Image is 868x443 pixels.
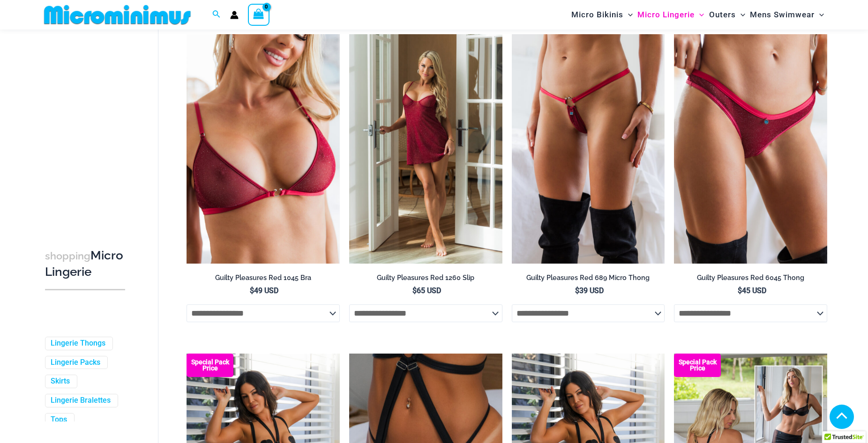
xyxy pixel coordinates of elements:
[575,286,579,295] span: $
[230,11,239,19] a: Account icon link
[349,34,502,264] a: Guilty Pleasures Red 1260 Slip 01Guilty Pleasures Red 1260 Slip 02Guilty Pleasures Red 1260 Slip 02
[250,286,254,295] span: $
[569,3,635,27] a: Micro BikinisMenu ToggleMenu Toggle
[51,358,100,368] a: Lingerie Packs
[512,34,665,264] a: Guilty Pleasures Red 689 Micro 01Guilty Pleasures Red 689 Micro 02Guilty Pleasures Red 689 Micro 02
[51,339,105,348] a: Lingerie Thongs
[51,377,70,387] a: Skirts
[738,286,742,295] span: $
[674,273,827,282] h2: Guilty Pleasures Red 6045 Thong
[51,415,67,425] a: Tops
[45,250,90,262] span: shopping
[40,4,195,25] img: MM SHOP LOGO FLAT
[45,31,129,219] iframe: TrustedSite Certified
[212,9,221,21] a: Search icon link
[512,273,665,282] h2: Guilty Pleasures Red 689 Micro Thong
[750,3,815,27] span: Mens Swimwear
[736,3,745,27] span: Menu Toggle
[349,34,502,264] img: Guilty Pleasures Red 1260 Slip 01
[674,273,827,286] a: Guilty Pleasures Red 6045 Thong
[575,286,604,295] bdi: 39 USD
[512,273,665,286] a: Guilty Pleasures Red 689 Micro Thong
[738,286,766,295] bdi: 45 USD
[412,286,441,295] bdi: 65 USD
[674,34,827,264] img: Guilty Pleasures Red 6045 Thong 01
[187,273,340,286] a: Guilty Pleasures Red 1045 Bra
[51,396,111,406] a: Lingerie Bralettes
[187,34,340,264] img: Guilty Pleasures Red 1045 Bra 01
[571,3,623,27] span: Micro Bikinis
[815,3,824,27] span: Menu Toggle
[187,34,340,264] a: Guilty Pleasures Red 1045 Bra 01Guilty Pleasures Red 1045 Bra 02Guilty Pleasures Red 1045 Bra 02
[349,273,502,286] a: Guilty Pleasures Red 1260 Slip
[187,359,233,371] b: Special Pack Price
[250,286,278,295] bdi: 49 USD
[512,34,665,264] img: Guilty Pleasures Red 689 Micro 02
[45,248,125,280] h3: Micro Lingerie
[568,1,828,28] nav: Site Navigation
[695,3,704,27] span: Menu Toggle
[187,273,340,282] h2: Guilty Pleasures Red 1045 Bra
[412,286,417,295] span: $
[349,273,502,282] h2: Guilty Pleasures Red 1260 Slip
[707,3,748,27] a: OutersMenu ToggleMenu Toggle
[674,34,827,264] a: Guilty Pleasures Red 6045 Thong 01Guilty Pleasures Red 6045 Thong 02Guilty Pleasures Red 6045 Tho...
[637,3,695,27] span: Micro Lingerie
[674,359,721,371] b: Special Pack Price
[623,3,633,27] span: Menu Toggle
[248,4,269,25] a: View Shopping Cart, empty
[709,3,736,27] span: Outers
[748,3,826,27] a: Mens SwimwearMenu ToggleMenu Toggle
[635,3,706,27] a: Micro LingerieMenu ToggleMenu Toggle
